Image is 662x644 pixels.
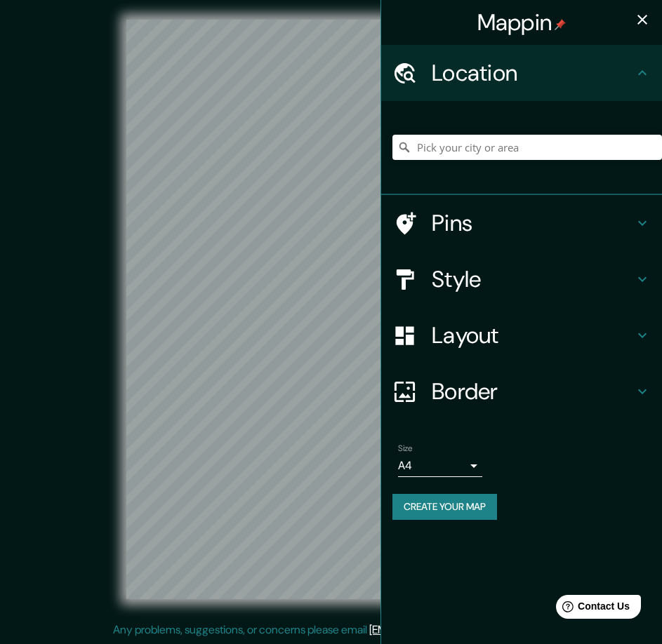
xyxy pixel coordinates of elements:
a: [EMAIL_ADDRESS][DOMAIN_NAME] [369,622,543,637]
button: Create your map [392,494,497,520]
canvas: Map [126,20,536,599]
h4: Style [432,265,634,293]
iframe: Help widget launcher [537,589,647,629]
p: Any problems, suggestions, or concerns please email . [113,622,545,638]
h4: Location [432,59,634,87]
label: Size [398,443,413,455]
div: Layout [381,307,662,363]
div: A4 [398,455,482,477]
div: Border [381,363,662,420]
div: Style [381,251,662,307]
input: Pick your city or area [392,135,662,160]
img: pin-icon.png [555,19,566,30]
h4: Border [432,377,634,405]
h4: Pins [432,209,634,237]
h4: Mappin [477,8,567,36]
h4: Layout [432,321,634,349]
div: Location [381,45,662,101]
div: Pins [381,195,662,251]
